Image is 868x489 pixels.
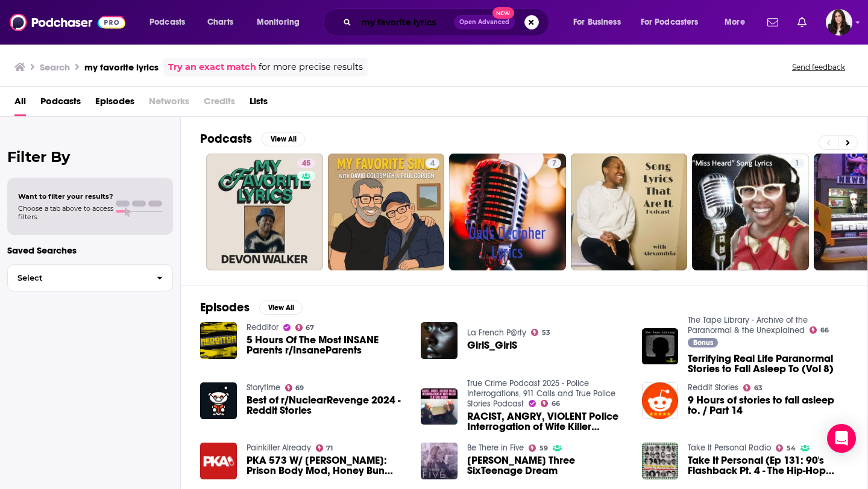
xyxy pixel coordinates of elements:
a: 1 [790,158,804,168]
input: Search podcasts, credits, & more... [356,13,454,32]
button: open menu [141,13,201,32]
a: John Three SixTeenage Dream [467,455,627,476]
span: Logged in as RebeccaShapiro [826,9,852,36]
span: [PERSON_NAME] Three SixTeenage Dream [467,455,627,476]
h3: my favorite lyrics [84,61,159,73]
span: Podcasts [149,14,185,31]
span: Terrifying Real Life Paranormal Stories to Fall Asleep To (Vol 8) [688,354,848,374]
span: 45 [302,158,310,170]
a: 45 [206,154,323,270]
a: 4 [328,154,445,270]
a: 5 Hours Of The Most INSANE Parents r/InsaneParents [247,335,407,355]
span: Want to filter your results? [18,192,113,201]
span: 53 [542,330,550,335]
span: 71 [326,446,333,451]
a: 66 [810,326,829,334]
a: Be There in Five [467,443,524,453]
span: 4 [430,158,435,170]
img: User Profile [826,9,852,36]
span: 54 [787,446,796,451]
a: 4 [426,158,439,168]
a: Painkiller Already [247,443,311,453]
p: Saved Searches [7,244,173,256]
a: 71 [316,444,333,452]
a: Take It Personal (Ep 131: 90's Flashback Pt. 4 - The Hip-Hop Edition) [688,455,848,476]
a: EpisodesView All [200,300,303,315]
a: Show notifications dropdown [763,12,783,33]
span: Choose a tab above to access filters. [18,204,113,221]
span: Monitoring [257,14,300,31]
img: Terrifying Real Life Paranormal Stories to Fall Asleep To (Vol 8) [642,328,679,365]
a: Redditor [247,322,278,332]
a: Storytime [247,382,280,393]
span: Best of r/NuclearRevenge 2024 - Reddit Stories [247,395,407,416]
img: 5 Hours Of The Most INSANE Parents r/InsaneParents [200,322,237,359]
a: 1 [692,154,809,270]
span: Charts [207,14,233,31]
img: RACIST, ANGRY, VIOLENT Police Interrogation of Wife Killer Clifford Burns [421,388,458,425]
button: View All [262,132,305,146]
a: All [14,92,26,116]
h3: Search [40,61,70,73]
span: 7 [552,158,556,170]
img: Podchaser - Follow, Share and Rate Podcasts [10,11,125,34]
span: for more precise results [259,60,363,74]
span: Select [8,274,147,282]
h2: Episodes [200,300,250,315]
a: 66 [541,400,560,407]
div: Open Intercom Messenger [827,424,856,453]
a: 7 [547,158,561,168]
span: 66 [552,401,560,406]
a: 53 [531,329,550,336]
span: 67 [306,325,314,331]
span: New [492,7,514,19]
a: Take It Personal Radio [688,443,771,453]
span: Bonus [693,339,713,346]
img: PKA 573 W/ Josh Pillault: Prison Body Mod, Honey Bun Scheme, Boomer Moments [200,443,237,479]
a: 54 [776,444,796,452]
img: GirlS_GirlS [421,322,458,359]
a: 9 Hours of stories to fall asleep to. / Part 14 [688,395,848,416]
span: Networks [149,92,189,116]
a: Reddit Stories [688,382,738,393]
span: More [725,14,745,31]
span: 66 [820,328,829,333]
a: PodcastsView All [200,131,305,146]
a: Episodes [95,92,134,116]
img: John Three SixTeenage Dream [421,443,458,479]
h2: Podcasts [200,131,252,146]
img: 9 Hours of stories to fall asleep to. / Part 14 [642,382,679,419]
a: 67 [295,324,315,331]
button: Send feedback [788,62,849,72]
div: Search podcasts, credits, & more... [335,8,561,36]
span: 69 [295,385,304,391]
a: Podcasts [40,92,81,116]
button: open menu [716,13,760,32]
a: Show notifications dropdown [793,12,811,33]
img: Best of r/NuclearRevenge 2024 - Reddit Stories [200,382,237,419]
button: Select [7,264,173,291]
span: PKA 573 W/ [PERSON_NAME]: Prison Body Mod, Honey Bun Scheme, Boomer Moments [247,455,407,476]
a: The Tape Library - Archive of the Paranormal & the Unexplained [688,315,808,335]
a: GirlS_GirlS [467,340,517,350]
a: Lists [250,92,268,116]
span: Credits [204,92,235,116]
span: RACIST, ANGRY, VIOLENT Police Interrogation of Wife Killer [PERSON_NAME] [467,411,627,432]
img: Take It Personal (Ep 131: 90's Flashback Pt. 4 - The Hip-Hop Edition) [642,443,679,479]
button: View All [259,301,303,315]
